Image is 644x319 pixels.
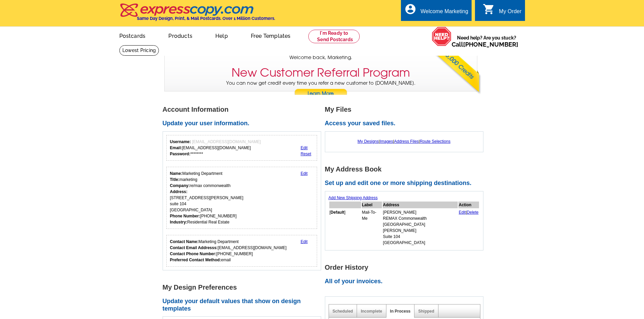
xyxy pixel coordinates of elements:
strong: Contact Email Addresss: [170,245,218,250]
a: Scheduled [333,309,353,314]
a: Edit [459,210,466,215]
a: Postcards [109,27,157,43]
span: [EMAIL_ADDRESS][DOMAIN_NAME] [192,139,261,144]
div: My Order [499,8,522,18]
strong: Contact Name: [170,239,199,244]
h1: Order History [325,264,487,271]
strong: Address: [170,189,188,194]
a: Route Selections [420,139,451,144]
a: Images [380,139,393,144]
h1: My Address Book [325,166,487,173]
span: Welcome back, Marketing. [289,54,352,61]
a: shopping_cart My Order [483,7,522,16]
strong: Email: [170,145,182,150]
strong: Company: [170,183,190,188]
strong: Industry: [170,220,187,224]
a: Edit [301,145,308,150]
h1: My Files [325,106,487,113]
span: Call [452,41,518,48]
strong: Title: [170,177,180,182]
h2: Set up and edit one or more shipping destinations. [325,180,487,187]
a: Incomplete [361,309,382,314]
a: Reset [301,152,311,156]
div: Your personal details. [166,167,317,229]
strong: Preferred Contact Method: [170,258,221,262]
b: Default [331,210,344,215]
a: Edit [301,239,308,244]
h2: Access your saved files. [325,120,487,127]
a: Free Templates [240,27,302,43]
strong: Phone Number: [170,214,200,218]
div: | | | [329,135,480,148]
h2: Update your default values that show on design templates [163,298,325,312]
i: account_circle [404,3,416,15]
h1: Account Information [163,106,325,113]
a: Delete [467,210,479,215]
td: Mail-To-Me [362,209,382,246]
h3: New Customer Referral Program [232,66,410,80]
strong: Contact Phone Number: [170,251,216,256]
td: [PERSON_NAME] REMAX Commonwealth [GEOGRAPHIC_DATA][PERSON_NAME] Suite 104 [GEOGRAPHIC_DATA] [383,209,458,246]
p: You can now get credit every time you refer a new customer to [DOMAIN_NAME]. [165,80,477,99]
strong: Username: [170,139,191,144]
th: Label [362,202,382,208]
a: Help [205,27,239,43]
h4: Same Day Design, Print, & Mail Postcards. Over 1 Million Customers. [137,16,275,21]
a: Learn More [294,89,348,99]
a: Edit [301,171,308,176]
td: | [458,209,479,246]
h2: Update your user information. [163,120,325,127]
td: [ ] [329,209,361,246]
h1: My Design Preferences [163,284,325,291]
strong: Password: [170,152,191,156]
th: Action [458,202,479,208]
a: Products [158,27,203,43]
div: Your login information. [166,135,317,161]
div: Marketing Department marketing re/max commonwealth [STREET_ADDRESS][PERSON_NAME] suite 104 [GEOGR... [170,170,243,225]
h2: All of your invoices. [325,278,487,285]
a: My Designs [358,139,379,144]
a: Address Files [394,139,419,144]
a: Same Day Design, Print, & Mail Postcards. Over 1 Million Customers. [119,8,275,21]
div: Who should we contact regarding order issues? [166,235,317,267]
a: [PHONE_NUMBER] [463,41,518,48]
i: shopping_cart [483,3,495,15]
a: Add New Shipping Address [329,195,378,200]
strong: Name: [170,171,183,176]
a: In Process [390,309,411,314]
span: Need help? Are you stuck? [452,34,522,48]
div: Welcome Marketing [421,8,468,18]
a: Shipped [418,309,434,314]
div: Marketing Department [EMAIL_ADDRESS][DOMAIN_NAME] [PHONE_NUMBER] email [170,239,287,263]
img: help [432,27,452,46]
th: Address [383,202,458,208]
